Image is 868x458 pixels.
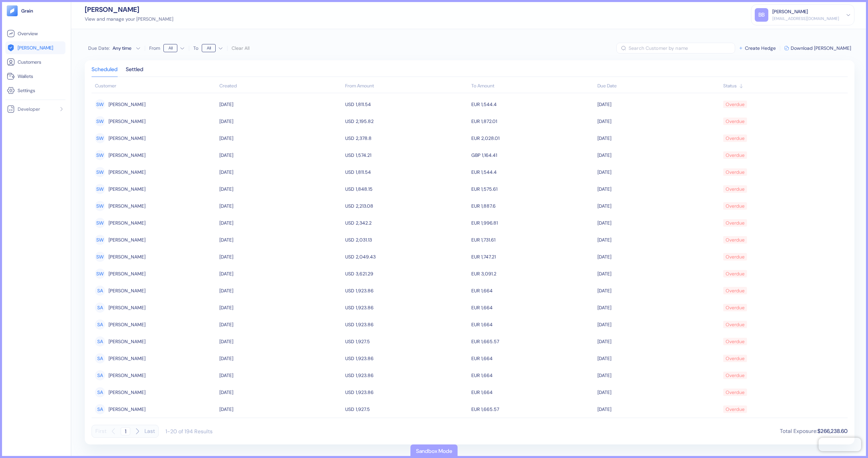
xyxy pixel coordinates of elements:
[95,133,105,143] div: SW
[726,99,745,110] div: Overdue
[597,82,720,89] div: Sort ascending
[596,316,722,333] td: [DATE]
[108,116,145,127] span: Sheri Weiss
[343,231,470,248] td: USD 2,031.13
[218,197,344,214] td: [DATE]
[95,252,105,262] div: SW
[95,184,105,194] div: SW
[113,45,133,51] div: Any time
[726,149,745,161] div: Overdue
[193,46,198,50] label: To
[470,299,596,316] td: EUR 1,664
[470,164,596,181] td: EUR 1,544.4
[218,384,344,401] td: [DATE]
[95,218,105,228] div: SW
[470,350,596,367] td: EUR 1,664
[343,96,470,113] td: USD 1,811.54
[7,29,64,38] a: Overview
[21,8,34,13] img: logo
[18,44,53,51] span: [PERSON_NAME]
[218,333,344,350] td: [DATE]
[108,336,145,347] span: Stephen Adair
[738,46,776,50] button: Create Hedge
[218,367,344,384] td: [DATE]
[343,164,470,181] td: USD 1,811.54
[7,5,18,16] img: logo-tablet-V2.svg
[470,265,596,282] td: EUR 3,091.2
[108,353,145,364] span: Stephen Adair
[218,96,344,113] td: [DATE]
[818,438,861,451] iframe: Chatra live chat
[95,269,105,279] div: SW
[165,428,213,435] div: 1-20 of 194 Results
[726,234,745,246] div: Overdue
[470,333,596,350] td: EUR 1,665.57
[218,231,344,248] td: [DATE]
[108,149,145,161] span: Sheri Weiss
[219,82,342,89] div: Sort ascending
[343,197,470,214] td: USD 2,213.08
[85,16,173,23] div: View and manage your [PERSON_NAME]
[596,130,722,147] td: [DATE]
[726,403,745,415] div: Overdue
[726,370,745,381] div: Overdue
[7,86,64,95] a: Settings
[7,44,64,52] a: [PERSON_NAME]
[817,428,848,435] span: $266,238.60
[108,132,145,144] span: Sheri Weiss
[7,58,64,66] a: Customers
[95,387,105,397] div: SA
[218,147,344,164] td: [DATE]
[108,166,145,178] span: Sheri Weiss
[95,286,105,296] div: SA
[629,43,735,54] input: Search Customer by name
[470,197,596,214] td: EUR 1,887.6
[218,299,344,316] td: [DATE]
[95,150,105,160] div: SW
[596,350,722,367] td: [DATE]
[343,333,470,350] td: USD 1,927.5
[470,384,596,401] td: EUR 1,664
[108,387,145,398] span: Stephen Adair
[149,46,160,50] label: From
[108,251,145,263] span: Sheri Weiss
[596,248,722,265] td: [DATE]
[726,387,745,398] div: Overdue
[218,401,344,418] td: [DATE]
[470,248,596,265] td: EUR 1,747.21
[108,403,145,415] span: Stephen Adair
[343,367,470,384] td: USD 1,923.86
[343,384,470,401] td: USD 1,923.86
[596,181,722,197] td: [DATE]
[108,370,145,381] span: Stephen Adair
[108,268,145,279] span: Sheri Weiss
[596,231,722,248] td: [DATE]
[218,164,344,181] td: [DATE]
[108,302,145,313] span: Stephen Adair
[343,316,470,333] td: USD 1,923.86
[772,16,839,22] div: [EMAIL_ADDRESS][DOMAIN_NAME]
[88,45,110,51] span: Due Date :
[95,353,105,363] div: SA
[470,231,596,248] td: EUR 1,731.61
[18,73,33,80] span: Wallets
[108,234,145,246] span: Sheri Weiss
[470,130,596,147] td: EUR 2,028.01
[92,67,118,77] div: Scheduled
[343,214,470,231] td: USD 2,342.2
[470,367,596,384] td: EUR 1,664
[726,285,745,296] div: Overdue
[88,45,141,51] button: Due Date:Any time
[95,303,105,313] div: SA
[218,282,344,299] td: [DATE]
[163,43,185,54] button: From
[202,43,223,54] button: To
[343,265,470,282] td: USD 3,621.29
[95,404,105,414] div: SA
[726,336,745,347] div: Overdue
[726,166,745,178] div: Overdue
[18,87,35,94] span: Settings
[108,99,145,110] span: Sheri Weiss
[218,350,344,367] td: [DATE]
[726,319,745,330] div: Overdue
